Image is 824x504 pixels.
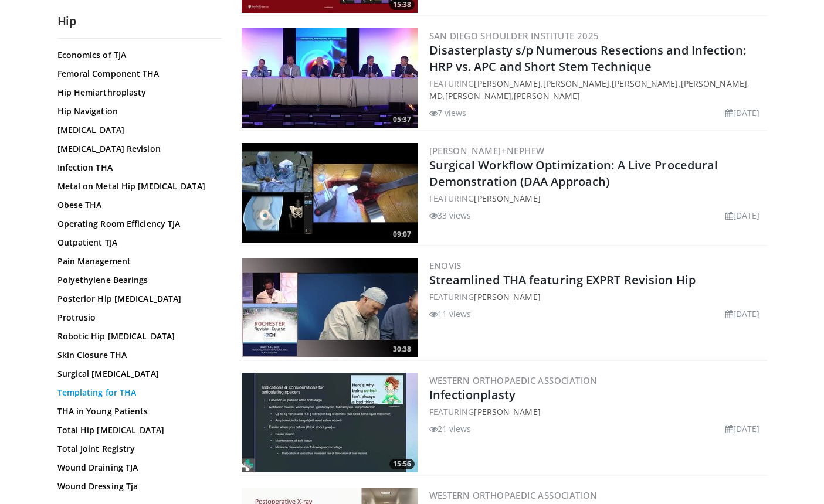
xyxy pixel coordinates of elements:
a: Surgical Workflow Optimization: A Live Procedural Demonstration (DAA Approach) [429,157,718,189]
a: Hip Navigation [57,105,216,117]
a: Femoral Component THA [57,68,216,80]
span: 15:56 [389,459,415,469]
a: Robotic Hip [MEDICAL_DATA] [57,331,216,342]
a: Wound Dressing Tja [57,481,216,492]
a: Infection THA [57,162,216,173]
a: Economics of TJA [57,49,216,61]
span: 09:07 [389,229,415,240]
a: Surgical [MEDICAL_DATA] [57,368,216,380]
li: [DATE] [725,209,760,222]
a: [PERSON_NAME] [474,78,540,89]
a: Total Hip [MEDICAL_DATA] [57,424,216,436]
li: 33 views [429,209,472,222]
li: [DATE] [725,308,760,320]
a: Western Orthopaedic Association [429,489,598,501]
a: [PERSON_NAME]+Nephew [429,145,545,156]
a: Western Orthopaedic Association [429,374,598,386]
a: Protrusio [57,312,216,323]
a: Wound Draining TJA [57,462,216,474]
a: Skin Closure THA [57,349,216,361]
a: Streamlined THA featuring EXPRT Revision Hip [429,272,696,288]
a: [PERSON_NAME] [612,78,678,89]
a: Polyethylene Bearings [57,274,216,286]
a: Templating for THA [57,387,216,399]
img: 099a0359-b241-4c0e-b33e-4b9c9876bee9.300x170_q85_crop-smart_upscale.jpg [242,258,418,357]
a: Obese THA [57,199,216,211]
span: 05:37 [389,114,415,125]
div: FEATURING [429,406,765,418]
a: [PERSON_NAME] [474,193,540,204]
a: Pain Management [57,256,216,267]
div: FEATURING [429,291,765,303]
img: bcfc90b5-8c69-4b20-afee-af4c0acaf118.300x170_q85_crop-smart_upscale.jpg [242,143,418,243]
a: [PERSON_NAME] [445,90,511,101]
a: Infectionplasty [429,387,516,403]
a: Enovis [429,260,462,271]
a: [PERSON_NAME] [474,406,540,417]
a: 15:56 [242,373,418,472]
li: 7 views [429,107,467,119]
a: Outpatient TJA [57,237,216,248]
a: Disasterplasty s/p Numerous Resections and Infection: HRP vs. APC and Short Stem Technique [429,42,746,74]
a: Hip Hemiarthroplasty [57,87,216,98]
a: 09:07 [242,143,418,243]
a: [PERSON_NAME] [474,291,540,302]
a: 05:37 [242,28,418,128]
a: 30:38 [242,258,418,357]
li: [DATE] [725,423,760,435]
h2: Hip [57,13,222,29]
a: Metal on Metal Hip [MEDICAL_DATA] [57,181,216,192]
a: [PERSON_NAME] [543,78,609,89]
a: THA in Young Patients [57,406,216,417]
span: 30:38 [389,344,415,355]
a: [MEDICAL_DATA] Revision [57,143,216,155]
a: San Diego Shoulder Institute 2025 [429,30,599,42]
a: Operating Room Efficiency TJA [57,218,216,230]
a: Total Joint Registry [57,443,216,455]
a: Posterior Hip [MEDICAL_DATA] [57,293,216,305]
a: [PERSON_NAME] [514,90,580,101]
li: 11 views [429,308,472,320]
div: FEATURING [429,192,765,205]
img: defd2617-4ce0-4acc-beac-5c3ab10912bf.300x170_q85_crop-smart_upscale.jpg [242,373,418,472]
div: FEATURING , , , , , [429,77,765,102]
li: [DATE] [725,107,760,119]
li: 21 views [429,423,472,435]
a: [MEDICAL_DATA] [57,124,216,136]
img: 7b57f22c-5213-4bef-a05f-3dadd91a2327.300x170_q85_crop-smart_upscale.jpg [242,28,418,128]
